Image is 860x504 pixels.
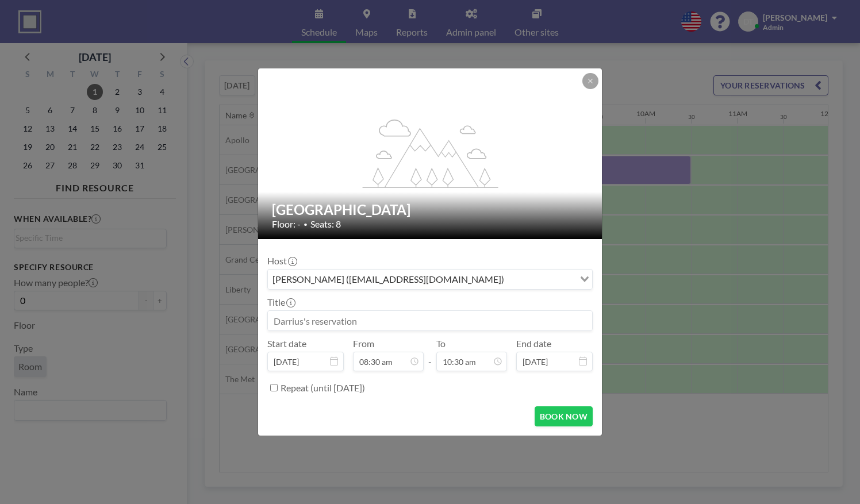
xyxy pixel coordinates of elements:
label: Title [267,297,294,308]
g: flex-grow: 1.2; [363,118,498,187]
span: Seats: 8 [310,218,341,230]
label: Start date [267,338,306,349]
label: Host [267,255,296,267]
button: BOOK NOW [535,406,593,426]
input: Darrius's reservation [268,311,592,330]
label: From [353,338,374,349]
input: Search for option [508,272,573,287]
span: - [428,342,432,367]
label: Repeat (until [DATE]) [281,382,365,394]
span: [PERSON_NAME] ([EMAIL_ADDRESS][DOMAIN_NAME]) [270,272,506,287]
h2: [GEOGRAPHIC_DATA] [272,201,589,218]
span: Floor: - [272,218,301,230]
span: • [304,220,308,229]
div: Search for option [268,270,592,289]
label: End date [516,338,551,349]
label: To [436,338,446,349]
